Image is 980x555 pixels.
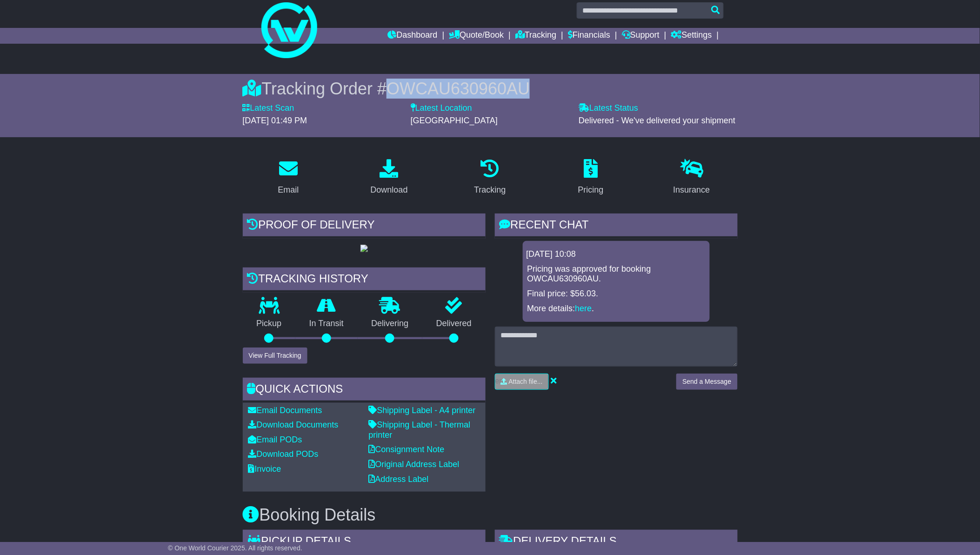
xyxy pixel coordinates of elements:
p: Pricing was approved for booking OWCAU630960AU. [527,264,705,284]
div: Delivery Details [495,530,738,555]
a: Shipping Label - A4 printer [369,406,476,415]
label: Latest Scan [243,103,294,114]
div: Proof of Delivery [243,214,486,239]
a: Email [272,156,305,200]
a: Address Label [369,475,429,484]
a: Settings [671,28,712,44]
div: [DATE] 10:08 [527,249,706,260]
div: Pickup Details [243,530,486,555]
span: Delivered - We've delivered your shipment [579,116,735,125]
div: Tracking history [243,267,486,293]
div: RECENT CHAT [495,214,738,239]
p: Pickup [243,319,296,329]
a: Tracking [515,28,556,44]
p: More details: . [527,304,705,314]
a: Download Documents [248,420,339,429]
div: Pricing [578,184,604,196]
div: Quick Actions [243,378,486,403]
a: Consignment Note [369,445,445,454]
div: Tracking Order # [243,79,738,99]
a: Original Address Label [369,460,460,469]
div: Email [278,184,299,196]
button: Send a Message [676,374,737,390]
button: View Full Tracking [243,348,307,364]
div: Download [371,184,408,196]
a: Invoice [248,464,281,474]
span: OWCAU630960AU [387,79,530,98]
span: [GEOGRAPHIC_DATA] [411,116,498,125]
a: Email Documents [248,406,322,415]
span: [DATE] 01:49 PM [243,116,307,125]
a: Email PODs [248,435,302,444]
a: Financials [568,28,610,44]
p: In Transit [295,319,358,329]
a: Pricing [572,156,610,200]
p: Final price: $56.03. [527,289,705,299]
a: Tracking [468,156,512,200]
p: Delivering [358,319,423,329]
a: Shipping Label - Thermal printer [369,420,471,440]
a: Insurance [667,156,716,200]
label: Latest Status [579,103,638,114]
a: Quote/Book [449,28,504,44]
div: Tracking [474,184,506,196]
a: Download [365,156,414,200]
div: Insurance [673,184,710,196]
img: GetPodImage [360,245,368,252]
a: Support [622,28,660,44]
label: Latest Location [411,103,472,114]
span: © One World Courier 2025. All rights reserved. [168,544,302,552]
h3: Booking Details [243,506,738,524]
a: Dashboard [388,28,438,44]
p: Delivered [422,319,486,329]
a: here [575,304,592,313]
a: Download PODs [248,449,319,459]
